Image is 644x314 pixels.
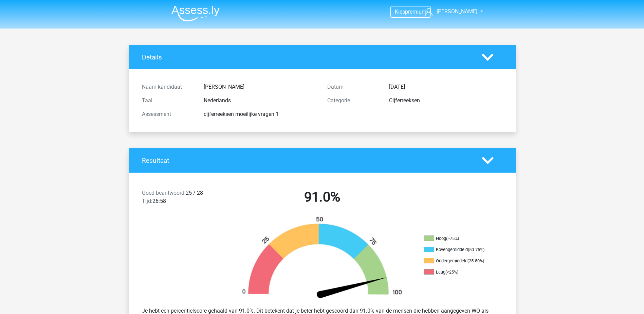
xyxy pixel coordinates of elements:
[424,258,492,264] li: Ondergemiddeld
[199,83,322,91] div: [PERSON_NAME]
[137,189,229,208] div: 25 / 28 26:58
[391,7,430,16] a: Kiespremium
[468,247,484,252] div: (50-75%)
[199,110,322,118] div: cijferreeksen moeilijke vragen 1
[142,198,152,204] span: Tijd:
[231,216,414,301] img: 91.42dffeb922d7.png
[424,247,492,253] li: Bovengemiddeld
[137,97,199,105] div: Taal
[384,97,508,105] div: Cijferreeksen
[137,83,199,91] div: Naam kandidaat
[199,97,322,105] div: Nederlands
[322,97,384,105] div: Categorie
[424,269,492,275] li: Laag
[142,157,472,164] h4: Resultaat
[467,258,484,263] div: (25-50%)
[142,190,186,196] span: Goed beantwoord:
[424,235,492,242] li: Hoog
[395,8,405,15] span: Kies
[137,110,199,118] div: Assessment
[445,269,458,275] div: (<25%)
[235,189,410,205] h2: 91.0%
[422,7,478,16] a: [PERSON_NAME]
[142,53,472,61] h4: Details
[171,5,220,21] img: Assessly
[384,83,508,91] div: [DATE]
[437,8,477,15] span: [PERSON_NAME]
[405,8,426,15] span: premium
[446,236,459,241] div: (>75%)
[322,83,384,91] div: Datum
